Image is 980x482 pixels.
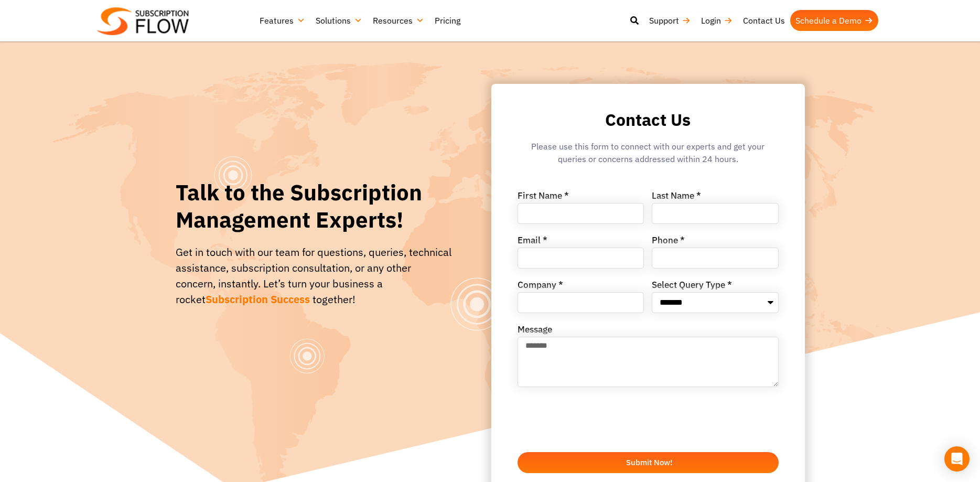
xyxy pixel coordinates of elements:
[790,10,878,31] a: Schedule a Demo
[652,236,685,248] label: Phone *
[518,140,779,170] div: Please use this form to connect with our experts and get your queries or concerns addressed withi...
[738,10,790,31] a: Contact Us
[206,292,310,306] span: Subscription Success
[518,281,563,292] label: Company *
[944,446,970,472] div: Open Intercom Messenger
[176,244,452,307] div: Get in touch with our team for questions, queries, technical assistance, subscription consultatio...
[696,10,738,31] a: Login
[652,281,732,292] label: Select Query Type *
[518,236,547,248] label: Email *
[97,7,189,35] img: Subscriptionflow
[518,452,779,473] button: Submit Now!
[518,325,552,337] label: Message
[652,191,701,203] label: Last Name *
[518,191,569,203] label: First Name *
[254,10,310,31] a: Features
[626,458,672,466] span: Submit Now!
[310,10,368,31] a: Solutions
[368,10,429,31] a: Resources
[644,10,696,31] a: Support
[518,110,779,130] h2: Contact Us
[176,179,452,234] h1: Talk to the Subscription Management Experts!
[518,399,677,440] iframe: reCAPTCHA
[429,10,466,31] a: Pricing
